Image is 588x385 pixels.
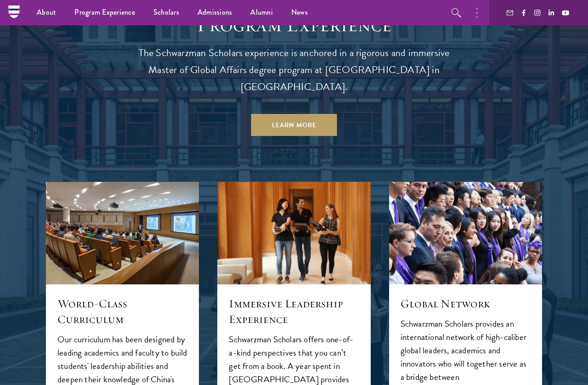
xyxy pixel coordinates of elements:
h5: World-Class Curriculum [57,296,187,327]
a: Learn More [251,114,337,136]
h5: Immersive Leadership Experience [229,296,359,327]
h5: Global Network [401,296,531,311]
p: The Schwarzman Scholars experience is anchored in a rigorous and immersive Master of Global Affai... [129,45,459,96]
